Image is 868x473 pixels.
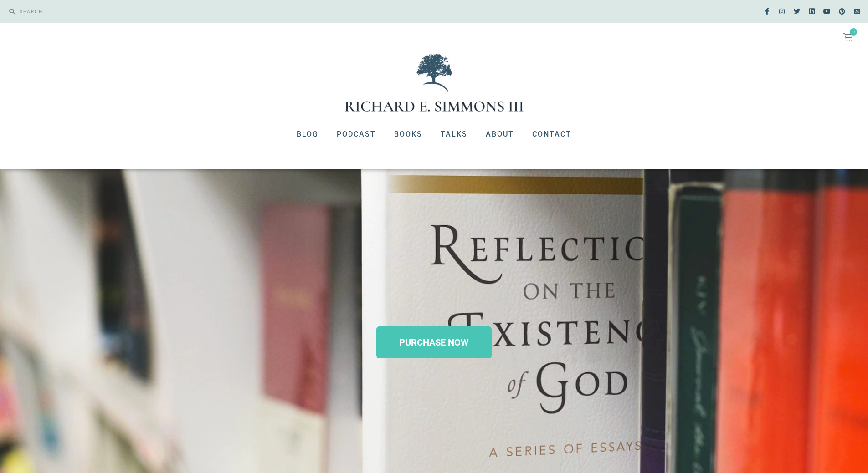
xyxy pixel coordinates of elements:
[477,122,523,146] a: About
[850,28,857,36] span: 0
[328,122,385,146] a: Podcast
[288,122,328,146] a: Blog
[376,326,492,358] a: PURCHASE NOW
[431,122,477,146] a: Talks
[385,122,431,146] a: Books
[832,27,863,47] a: 0
[15,5,430,18] input: SEARCH
[399,338,469,347] span: PURCHASE NOW
[523,122,580,146] a: Contact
